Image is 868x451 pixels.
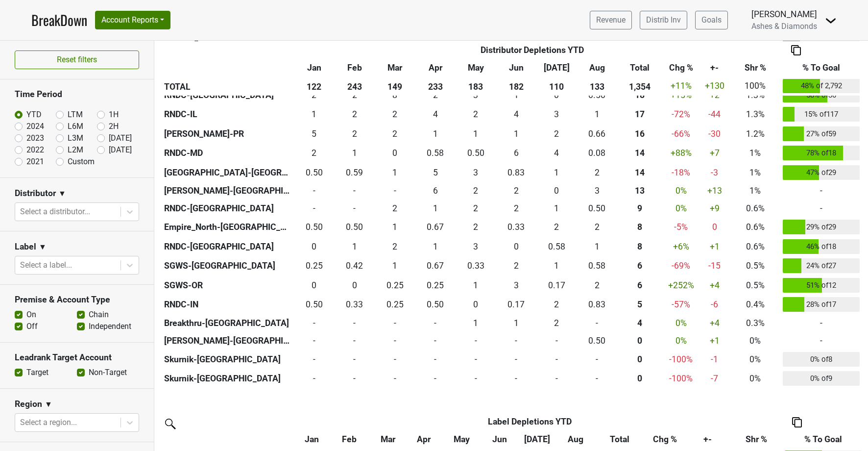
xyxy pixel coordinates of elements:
[15,50,139,69] button: Reset filters
[294,105,334,125] td: 1
[617,144,663,163] th: 14.085
[417,221,453,233] div: 0.67
[296,184,332,197] div: -
[26,309,36,321] label: On
[377,240,413,253] div: 2
[415,58,455,76] th: Apr: activate to sort column ascending
[620,166,661,179] div: 14
[337,279,372,292] div: 0
[415,144,455,163] td: 0.583
[701,259,727,272] div: -15
[337,259,372,272] div: 0.42
[296,147,332,159] div: 2
[109,132,132,144] label: [DATE]
[539,240,575,253] div: 0.58
[375,105,415,125] td: 1.5
[498,259,534,272] div: 2
[730,182,781,200] td: 1%
[730,58,781,76] th: Shr %: activate to sort column ascending
[68,109,83,121] label: LTM
[334,237,374,256] td: 1.251
[337,184,372,197] div: -
[26,156,44,168] label: 2021
[701,147,727,159] div: +7
[579,166,615,179] div: 2
[496,76,536,96] th: 182
[294,182,334,200] td: 0
[162,144,294,163] th: RNDC-MD
[577,218,617,237] td: 1.833
[334,200,374,218] td: 0
[496,200,536,218] td: 1.5
[539,221,575,233] div: 2
[58,188,66,200] span: ▼
[296,240,332,253] div: 0
[663,182,699,200] td: 0 %
[26,321,38,332] label: Off
[577,182,617,200] td: 3.083
[330,430,369,448] th: Feb: activate to sort column ascending
[617,105,663,125] th: 17.417
[701,240,727,253] div: +1
[663,163,699,182] td: -18 %
[617,237,663,256] th: 8.254
[337,127,372,140] div: 2
[496,163,536,182] td: 0.83
[498,127,534,140] div: 1
[620,202,661,215] div: 9
[337,147,372,159] div: 1
[89,321,131,332] label: Independent
[375,58,415,76] th: Mar: activate to sort column ascending
[456,163,496,182] td: 2.835
[15,188,56,199] h3: Distributor
[701,166,727,179] div: -3
[458,166,494,179] div: 3
[162,218,294,237] th: Empire_North-[GEOGRAPHIC_DATA]
[701,202,727,215] div: +9
[294,144,334,163] td: 2.335
[671,81,692,91] span: +11%
[536,256,577,276] td: 1.083
[415,276,455,295] td: 0.25
[620,127,661,140] div: 16
[296,166,332,179] div: 0.50
[26,121,44,132] label: 2024
[162,200,294,218] th: RNDC-[GEOGRAPHIC_DATA]
[415,182,455,200] td: 6
[417,108,453,121] div: 4
[701,108,727,121] div: -44
[458,147,494,159] div: 0.50
[730,218,781,237] td: 0.6%
[536,105,577,125] td: 3
[536,200,577,218] td: 1.084
[26,109,42,121] label: YTD
[39,241,47,253] span: ▼
[377,127,413,140] div: 2
[296,259,332,272] div: 0.25
[375,256,415,276] td: 1.083
[162,415,177,431] img: filter
[334,163,374,182] td: 0.585
[369,430,406,448] th: Mar: activate to sort column ascending
[294,276,334,295] td: 0
[417,279,453,292] div: 0.25
[415,218,455,237] td: 0.667
[701,221,727,233] div: 0
[730,105,781,125] td: 1.3%
[377,166,413,179] div: 1
[334,41,729,58] th: Distributor Depletions YTD
[579,221,615,233] div: 2
[415,163,455,182] td: 4.835
[95,11,170,29] button: Account Reports
[825,15,837,26] img: Dropdown Menu
[294,76,334,96] th: 122
[620,108,661,121] div: 17
[663,276,699,295] td: +252 %
[539,259,575,272] div: 1
[539,108,575,121] div: 3
[498,108,534,121] div: 4
[536,58,577,76] th: Jul: activate to sort column ascending
[334,218,374,237] td: 0.5
[458,221,494,233] div: 2
[539,127,575,140] div: 2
